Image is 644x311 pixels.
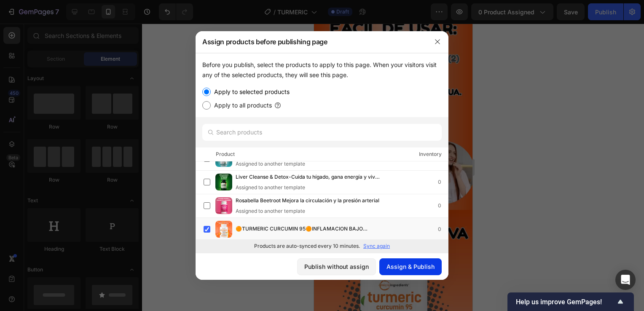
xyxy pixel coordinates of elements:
[216,150,235,158] div: Product
[363,242,390,250] p: Sync again
[516,297,625,307] button: Show survey - Help us improve GemPages!
[215,174,232,190] img: product-img
[516,298,615,306] span: Help us improve GemPages!
[196,53,448,253] div: />
[236,184,396,191] div: Assigned to another template
[386,262,435,271] div: Assign & Publish
[236,173,382,182] span: Liver Cleanse & Detox-Cuida tu hígado, gana energía y vive más ligero
[615,270,636,290] div: Open Intercom Messenger
[215,221,232,238] img: product-img
[202,124,442,141] input: Search products
[215,197,232,214] img: product-img
[236,160,396,168] div: Assigned to another template
[211,100,272,110] label: Apply to all products
[236,207,393,215] div: Assigned to another template
[196,31,427,53] div: Assign products before publishing page
[438,178,448,186] div: 0
[254,242,360,250] p: Products are auto-synced every 10 minutes.
[236,196,379,206] span: Rosabella Beetroot Mejora la circulación y la presión arterial
[419,150,442,158] div: Inventory
[202,60,442,80] div: Before you publish, select the products to apply to this page. When your visitors visit any of th...
[438,225,448,233] div: 0
[438,201,448,210] div: 0
[297,258,376,275] button: Publish without assign
[211,87,290,97] label: Apply to selected products
[304,262,369,271] div: Publish without assign
[379,258,442,275] button: Assign & Publish
[236,225,382,234] span: 🟠TURMERIC CURCUMIN 95🟠INFLAMACION BAJO CONTROL ENERGIA A TU FAVOR🟠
